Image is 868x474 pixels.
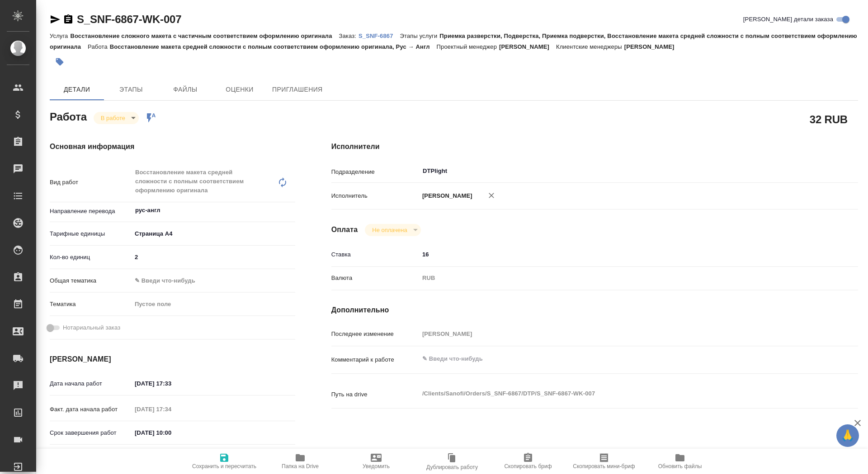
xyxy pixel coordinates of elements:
[50,108,87,124] h2: Работа
[331,141,858,152] h4: Исполнители
[135,276,284,285] div: ✎ Введи что-нибудь
[369,226,410,234] button: Не оплачена
[50,428,132,437] p: Срок завершения работ
[110,43,437,50] p: Восстановление макета средней сложности с полным соответствием оформлению оригинала, Рус → Англ
[94,112,139,124] div: В работе
[624,43,681,50] p: [PERSON_NAME]
[262,449,338,474] button: Папка на Drive
[50,33,70,39] p: Услуга
[282,463,319,469] span: Папка на Drive
[132,273,295,288] div: ✎ Введи что-нибудь
[331,355,419,364] p: Комментарий к работе
[50,33,857,50] p: Приемка разверстки, Подверстка, Приемка подверстки, Восстановление макета средней сложности с пол...
[809,170,811,172] button: Open
[331,224,358,235] h4: Оплата
[186,449,262,474] button: Сохранить и пересчитать
[50,405,132,414] p: Факт. дата начала работ
[331,167,419,177] p: Подразделение
[88,43,110,50] p: Работа
[50,253,132,262] p: Кол-во единиц
[132,377,211,390] input: ✎ Введи что-нибудь
[556,43,624,50] p: Клиентские менеджеры
[63,14,74,25] button: Скопировать ссылку
[359,33,400,39] p: S_SNF-6867
[810,112,848,127] h2: 32 RUB
[499,43,556,50] p: [PERSON_NAME]
[840,426,855,445] span: 🙏
[132,251,295,264] input: ✎ Введи что-нибудь
[77,13,181,25] a: S_SNF-6867-WK-007
[504,463,552,469] span: Скопировать бриф
[658,463,702,469] span: Обновить файлы
[331,330,419,339] p: Последнее изменение
[50,229,132,238] p: Тарифные единицы
[365,224,420,236] div: В работе
[437,43,499,50] p: Проектный менеджер
[50,354,295,365] h4: [PERSON_NAME]
[419,191,472,200] p: [PERSON_NAME]
[419,270,814,286] div: RUB
[109,84,153,95] span: Этапы
[419,248,814,261] input: ✎ Введи что-нибудь
[50,379,132,388] p: Дата начала работ
[339,33,359,39] p: Заказ:
[426,464,478,470] span: Дублировать работу
[400,33,440,39] p: Этапы услуги
[338,449,414,474] button: Уведомить
[50,14,61,25] button: Скопировать ссылку для ЯМессенджера
[50,276,132,285] p: Общая тематика
[55,84,99,95] span: Детали
[331,390,419,399] p: Путь на drive
[132,426,211,439] input: ✎ Введи что-нибудь
[192,463,256,469] span: Сохранить и пересчитать
[98,114,128,122] button: В работе
[218,84,261,95] span: Оценки
[63,323,120,332] span: Нотариальный заказ
[132,403,211,416] input: Пустое поле
[331,305,858,316] h4: Дополнительно
[414,449,490,474] button: Дублировать работу
[50,178,132,187] p: Вид работ
[836,424,859,447] button: 🙏
[419,327,814,340] input: Пустое поле
[481,186,501,205] button: Удалить исполнителя
[272,84,323,95] span: Приглашения
[135,300,284,309] div: Пустое поле
[359,32,400,39] a: S_SNF-6867
[490,449,566,474] button: Скопировать бриф
[419,386,814,401] textarea: /Clients/Sanofi/Orders/S_SNF-6867/DTP/S_SNF-6867-WK-007
[132,297,295,312] div: Пустое поле
[331,250,419,259] p: Ставка
[50,300,132,309] p: Тематика
[642,449,718,474] button: Обновить файлы
[50,52,70,72] button: Добавить тэг
[331,274,419,283] p: Валюта
[50,207,132,216] p: Направление перевода
[70,33,339,39] p: Восстановление сложного макета с частичным соответствием оформлению оригинала
[573,463,635,469] span: Скопировать мини-бриф
[50,141,295,152] h4: Основная информация
[566,449,642,474] button: Скопировать мини-бриф
[743,15,833,24] span: [PERSON_NAME] детали заказа
[290,209,292,211] button: Open
[164,84,207,95] span: Файлы
[132,226,295,242] div: Страница А4
[331,191,419,200] p: Исполнитель
[363,463,390,469] span: Уведомить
